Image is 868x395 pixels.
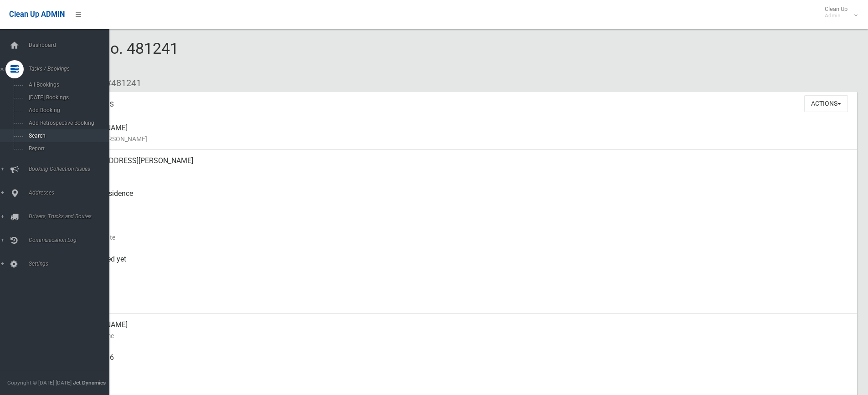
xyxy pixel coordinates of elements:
[73,150,850,183] div: [STREET_ADDRESS][PERSON_NAME]
[73,166,850,177] small: Address
[73,248,850,281] div: Not collected yet
[26,94,108,101] span: [DATE] Bookings
[73,117,850,150] div: [PERSON_NAME]
[73,314,850,347] div: [PERSON_NAME]
[73,281,850,314] div: [DATE]
[26,166,116,172] span: Booking Collection Issues
[820,5,857,19] span: Clean Up
[99,75,141,92] li: #481241
[825,12,847,19] small: Admin
[73,133,850,144] small: Name of [PERSON_NAME]
[73,347,850,380] div: 0420287336
[26,66,116,72] span: Tasks / Bookings
[26,145,108,152] span: Report
[804,95,848,112] button: Actions
[7,380,72,386] span: Copyright © [DATE]-[DATE]
[73,215,850,248] div: [DATE]
[73,183,850,215] div: Front of Residence
[26,190,116,196] span: Addresses
[26,82,108,88] span: All Bookings
[26,107,108,113] span: Add Booking
[40,39,179,75] span: Booking No. 481241
[26,237,116,243] span: Communication Log
[73,232,850,243] small: Collection Date
[73,265,850,276] small: Collected At
[26,133,108,139] span: Search
[26,213,116,220] span: Drivers, Trucks and Routes
[73,330,850,341] small: Contact Name
[26,120,108,126] span: Add Retrospective Booking
[73,298,850,308] small: Zone
[73,199,850,210] small: Pickup Point
[73,363,850,374] small: Mobile
[26,42,116,48] span: Dashboard
[9,10,65,19] span: Clean Up ADMIN
[73,380,106,386] strong: Jet Dynamics
[26,261,116,267] span: Settings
